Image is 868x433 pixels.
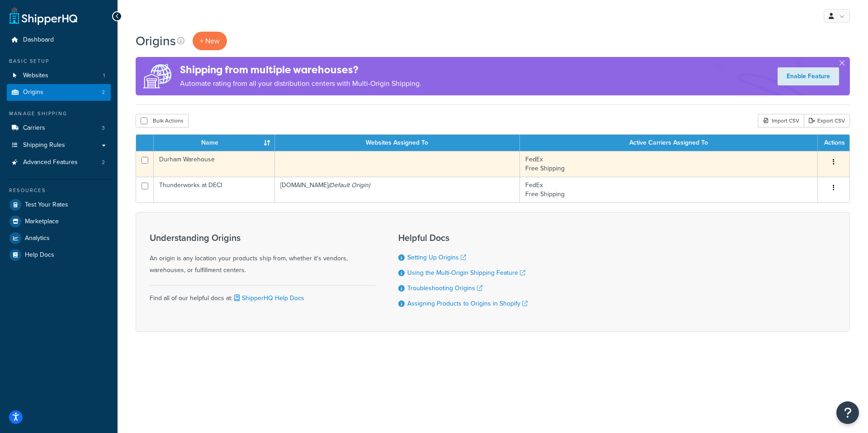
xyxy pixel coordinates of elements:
td: Durham Warehouse [154,151,275,177]
span: 3 [102,124,105,132]
a: Help Docs [7,247,111,263]
a: Troubleshooting Origins [407,283,482,293]
span: Analytics [25,235,50,242]
a: ShipperHQ Home [9,7,77,25]
a: Carriers 3 [7,120,111,136]
a: Using the Multi-Origin Shipping Feature [407,268,525,278]
p: Automate rating from all your distribution centers with Multi-Origin Shipping. [180,77,421,90]
th: Active Carriers Assigned To [520,135,818,151]
th: Websites Assigned To [275,135,520,151]
span: 2 [102,89,105,96]
span: Advanced Features [23,159,78,166]
span: Shipping Rules [23,141,65,149]
h4: Shipping from multiple warehouses? [180,62,421,77]
a: Assigning Products to Origins in Shopify [407,299,528,308]
a: Enable Feature [778,67,839,85]
td: FedEx Free Shipping [520,177,818,202]
td: Thunderworks at DECI [154,177,275,202]
div: Basic Setup [7,57,111,65]
h3: Understanding Origins [150,233,376,243]
li: Carriers [7,120,111,136]
span: Test Your Rates [25,201,68,209]
th: Actions [818,135,849,151]
span: Dashboard [23,36,54,44]
li: Advanced Features [7,154,111,171]
span: Origins [23,89,43,96]
button: Bulk Actions [136,114,189,127]
div: Manage Shipping [7,110,111,118]
div: Find all of our helpful docs at: [150,285,376,304]
span: Websites [23,72,48,80]
a: Test Your Rates [7,197,111,213]
a: Marketplace [7,213,111,230]
button: Open Resource Center [836,401,859,424]
td: [DOMAIN_NAME] [275,177,520,202]
a: Dashboard [7,32,111,48]
div: Resources [7,187,111,194]
span: Carriers [23,124,45,132]
li: Origins [7,84,111,101]
span: + New [200,36,220,46]
span: Marketplace [25,218,59,226]
a: + New [193,32,227,50]
span: 2 [102,159,105,166]
a: Origins 2 [7,84,111,101]
div: An origin is any location your products ship from, whether it's vendors, warehouses, or fulfillme... [150,233,376,276]
span: Help Docs [25,251,54,259]
td: FedEx Free Shipping [520,151,818,177]
h1: Origins [136,32,176,50]
li: Websites [7,67,111,84]
span: 1 [103,72,105,80]
th: Name : activate to sort column ascending [154,135,275,151]
a: Setting Up Origins [407,253,466,262]
div: Import CSV [758,114,804,127]
a: Analytics [7,230,111,246]
a: Export CSV [804,114,850,127]
a: Websites 1 [7,67,111,84]
a: Advanced Features 2 [7,154,111,171]
a: Shipping Rules [7,137,111,154]
a: ShipperHQ Help Docs [232,293,304,303]
h3: Helpful Docs [398,233,528,243]
i: (Default Origin) [328,180,370,190]
img: ad-origins-multi-dfa493678c5a35abed25fd24b4b8a3fa3505936ce257c16c00bdefe2f3200be3.png [136,57,180,95]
